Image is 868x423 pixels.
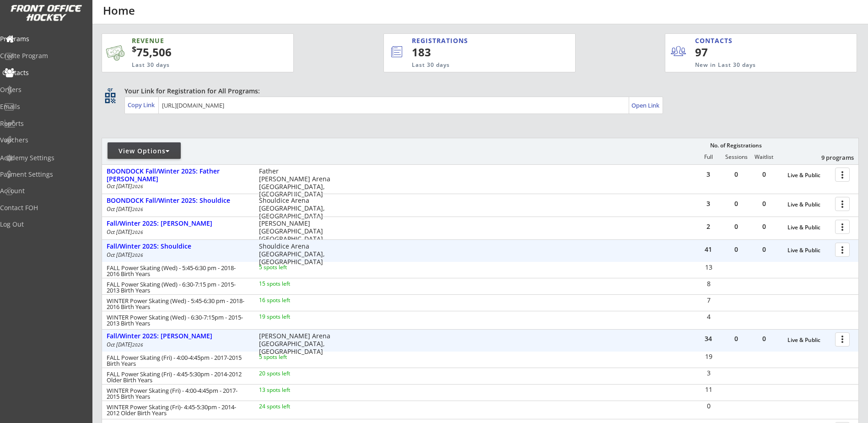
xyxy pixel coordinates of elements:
[695,154,722,160] div: Full
[132,36,249,45] div: REVENUE
[132,342,143,348] em: 2026
[695,246,722,253] div: 41
[787,201,830,208] div: Live & Public
[107,342,247,347] div: Oct [DATE]
[695,264,722,271] div: 13
[259,404,318,409] div: 24 spots left
[412,36,533,45] div: REGISTRATIONS
[259,243,331,266] div: Shouldice Arena [GEOGRAPHIC_DATA], [GEOGRAPHIC_DATA]
[107,220,249,228] div: Fall/Winter 2025: [PERSON_NAME]
[107,243,249,250] div: Fall/Winter 2025: Shouldice
[107,229,247,235] div: Oct [DATE]
[695,386,722,393] div: 11
[132,44,264,60] div: 75,506
[259,371,318,376] div: 20 spots left
[722,223,750,230] div: 0
[107,168,249,183] div: BOONDOCK Fall/Winter 2025: Father [PERSON_NAME]
[787,247,830,254] div: Live & Public
[695,314,722,320] div: 4
[631,99,660,112] a: Open Link
[835,168,850,182] button: more_vert
[107,206,247,212] div: Oct [DATE]
[695,297,722,304] div: 7
[412,61,538,69] div: Last 30 days
[107,265,247,277] div: FALL Power Skating (Wed) - 5:45-6:30 pm - 2018-2016 Birth Years
[107,371,247,383] div: FALL Power Skating (Fri) - 4:45-5:30pm - 2014-2012 Older Birth Years
[259,220,331,250] div: [PERSON_NAME][GEOGRAPHIC_DATA] [GEOGRAPHIC_DATA], [GEOGRAPHIC_DATA]
[132,43,136,54] sup: $
[132,229,143,235] em: 2026
[722,171,750,178] div: 0
[631,102,660,109] div: Open Link
[107,404,247,416] div: WINTER Power Skating (Fri)- 4:45-5:30pm - 2014-2012 Older Birth Years
[124,87,830,96] div: Your Link for Registration for All Programs:
[259,314,318,320] div: 19 spots left
[835,243,850,257] button: more_vert
[107,252,247,258] div: Oct [DATE]
[835,220,850,234] button: more_vert
[132,252,143,258] em: 2026
[259,354,318,360] div: 5 spots left
[695,403,722,409] div: 0
[722,154,750,160] div: Sessions
[2,70,85,76] div: Contacts
[695,223,722,230] div: 2
[259,168,331,198] div: Father [PERSON_NAME] Arena [GEOGRAPHIC_DATA], [GEOGRAPHIC_DATA]
[750,171,778,178] div: 0
[259,197,331,220] div: Shouldice Arena [GEOGRAPHIC_DATA], [GEOGRAPHIC_DATA]
[750,223,778,230] div: 0
[787,172,830,179] div: Live & Public
[259,298,318,303] div: 16 spots left
[750,201,778,207] div: 0
[722,336,750,342] div: 0
[695,353,722,360] div: 19
[107,332,249,340] div: Fall/Winter 2025: [PERSON_NAME]
[695,61,814,69] div: New in Last 30 days
[695,36,737,45] div: CONTACTS
[107,298,247,310] div: WINTER Power Skating (Wed) - 5:45-6:30 pm - 2018-2016 Birth Years
[107,197,249,205] div: BOONDOCK Fall/Winter 2025: Shouldice
[132,206,143,212] em: 2026
[695,201,722,207] div: 3
[259,332,331,355] div: [PERSON_NAME] Arena [GEOGRAPHIC_DATA], [GEOGRAPHIC_DATA]
[695,281,722,287] div: 8
[695,336,722,342] div: 34
[259,387,318,393] div: 13 spots left
[104,87,115,92] div: qr
[108,146,181,156] div: View Options
[835,332,850,347] button: more_vert
[695,44,751,60] div: 97
[259,281,318,287] div: 15 spots left
[132,61,249,69] div: Last 30 days
[132,183,143,190] em: 2026
[412,44,545,60] div: 183
[787,224,830,231] div: Live & Public
[750,154,777,160] div: Waitlist
[787,337,830,343] div: Live & Public
[806,153,854,162] div: 9 programs
[835,197,850,211] button: more_vert
[107,388,247,400] div: WINTER Power Skating (Fri) - 4:00-4:45pm - 2017-2015 Birth Years
[107,355,247,367] div: FALL Power Skating (Fri) - 4:00-4:45pm - 2017-2015 Birth Years
[107,315,247,326] div: WINTER Power Skating (Wed) - 6:30-7:15pm - 2015-2013 Birth Years
[103,91,117,105] button: qr_code
[707,142,764,149] div: No. of Registrations
[695,171,722,178] div: 3
[750,246,778,253] div: 0
[722,201,750,207] div: 0
[259,265,318,270] div: 5 spots left
[128,101,156,109] div: Copy Link
[695,370,722,376] div: 3
[750,336,778,342] div: 0
[107,282,247,293] div: FALL Power Skating (Wed) - 6:30-7:15 pm - 2015-2013 Birth Years
[107,184,247,189] div: Oct [DATE]
[722,246,750,253] div: 0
